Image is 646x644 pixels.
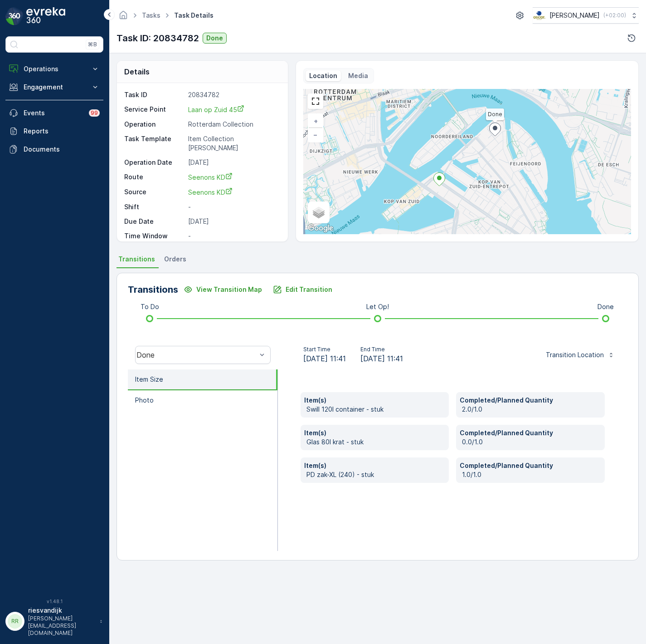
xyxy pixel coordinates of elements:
a: Reports [5,122,103,140]
p: Completed/Planned Quantity [460,461,601,470]
span: Seenons KD [188,188,233,196]
span: + [314,117,318,125]
div: RR [8,614,22,629]
p: Operation Date [124,158,185,167]
p: To Do [141,302,159,311]
p: Task ID [124,90,185,99]
p: End Time [360,346,403,353]
p: [PERSON_NAME] [549,11,600,20]
button: Engagement [5,78,103,96]
p: Done [206,34,223,43]
p: Engagement [24,83,85,92]
p: Swill 120l container - stuk [306,405,446,414]
img: logo [5,7,24,25]
p: Route [124,172,185,182]
span: v 1.48.1 [5,599,103,604]
p: Start Time [303,346,346,353]
p: Glas 80l krat - stuk [306,438,446,447]
span: Task Details [172,11,215,20]
p: Source [124,187,185,197]
a: Layers [309,202,329,222]
img: logo_dark-DEwI_e13.png [26,7,65,25]
a: Homepage [118,14,128,21]
p: [DATE] [188,217,278,226]
p: Item(s) [304,461,446,470]
p: 2.0/1.0 [462,405,601,414]
p: Task Template [124,134,185,152]
p: Completed/Planned Quantity [460,428,601,438]
p: Location [309,71,337,80]
span: [DATE] 11:41 [303,353,346,364]
button: RRriesvandijk[PERSON_NAME][EMAIL_ADDRESS][DOMAIN_NAME] [5,606,103,637]
a: Zoom In [309,114,322,128]
p: Transitions [128,283,178,296]
p: Service Point [124,105,185,114]
p: View Transition Map [196,285,262,294]
button: Operations [5,60,103,78]
p: Let Op! [366,302,389,311]
p: Item(s) [304,396,446,405]
p: [PERSON_NAME][EMAIL_ADDRESS][DOMAIN_NAME] [28,615,95,637]
p: Completed/Planned Quantity [460,396,601,405]
p: Item Size [135,375,163,384]
p: Due Date [124,217,185,226]
p: PD zak-XL (240) - stuk [306,470,446,479]
p: Photo [135,396,154,405]
p: Item(s) [304,428,446,438]
span: Seenons KD [188,173,233,181]
a: Seenons KD [188,187,278,197]
p: Edit Transition [286,285,332,294]
p: - [188,202,278,211]
button: [PERSON_NAME](+02:00) [533,7,639,24]
p: 20834782 [188,90,278,99]
button: Transition Location [540,348,620,362]
p: Time Window [124,231,185,241]
a: Seenons KD [188,172,278,182]
a: Open this area in Google Maps (opens a new window) [306,222,335,234]
span: Orders [164,255,186,264]
p: - [188,231,278,241]
p: Done [597,302,614,311]
p: Reports [24,127,100,136]
img: Google [306,222,335,234]
p: Task ID: 20834782 [117,31,199,45]
span: [DATE] 11:41 [360,353,403,364]
p: Rotterdam Collection [188,120,278,129]
p: 1.0/1.0 [462,470,601,479]
p: Transition Location [546,350,604,359]
a: View Fullscreen [309,94,322,108]
p: Details [124,66,150,77]
a: Zoom Out [309,128,322,142]
p: Operation [124,120,185,129]
span: − [313,131,318,138]
span: Transitions [118,255,155,264]
button: View Transition Map [178,282,267,297]
p: Media [348,71,368,80]
img: basis-logo_rgb2x.png [533,10,546,20]
a: Events99 [5,104,103,122]
p: riesvandijk [28,606,95,615]
div: Done [136,351,257,359]
span: Laan op Zuid 45 [188,106,244,113]
p: ⌘B [88,41,97,48]
p: Documents [24,145,100,154]
p: 99 [91,109,98,117]
p: [DATE] [188,158,278,167]
a: Laan op Zuid 45 [188,105,278,114]
button: Done [203,33,227,44]
p: ( +02:00 ) [603,12,626,19]
p: Item Collection [PERSON_NAME] [188,134,278,152]
a: Documents [5,140,103,158]
p: Events [24,108,83,118]
p: Operations [24,64,85,74]
a: Tasks [142,11,160,19]
button: Edit Transition [267,282,338,297]
p: 0.0/1.0 [462,438,601,447]
p: Shift [124,202,185,211]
